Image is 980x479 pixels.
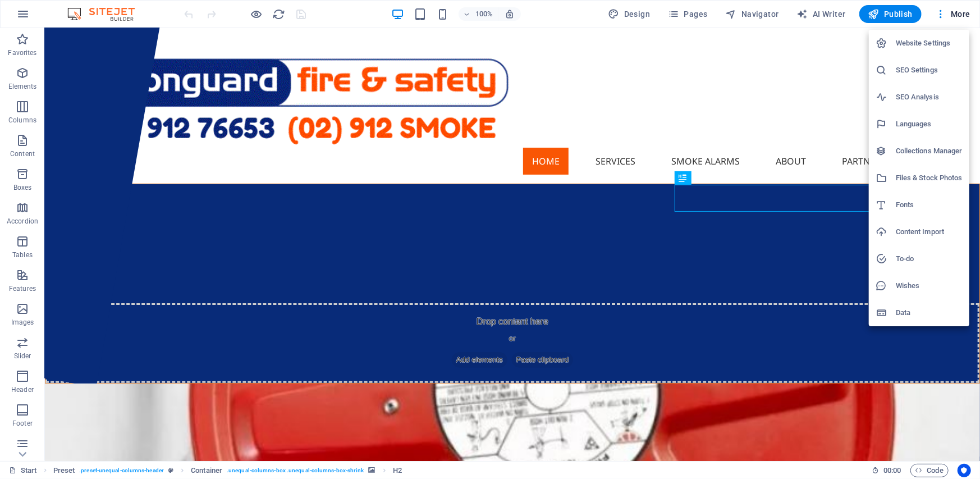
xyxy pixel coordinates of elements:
h6: Website Settings [896,37,963,50]
div: Drop content here [1,275,935,355]
h6: To-do [896,252,963,266]
h6: SEO Analysis [896,90,963,104]
h6: Files & Stock Photos [896,171,963,185]
span: Paste clipboard [467,324,529,340]
h6: Content Import [896,225,963,239]
h6: Collections Manager [896,144,963,158]
span: Add elements [407,324,462,340]
h6: Fonts [896,198,963,212]
h6: Wishes [896,279,963,293]
h6: Data [896,306,963,320]
h6: SEO Settings [896,63,963,77]
h6: Languages [896,117,963,131]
